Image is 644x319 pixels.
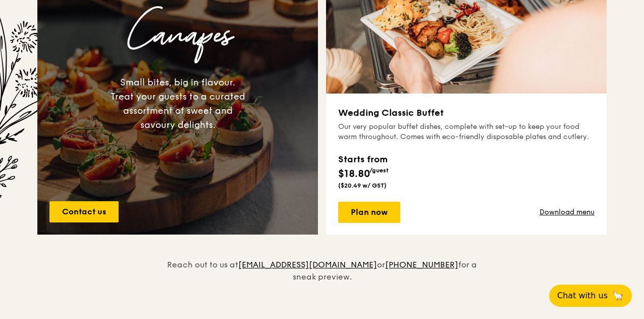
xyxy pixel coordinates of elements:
span: 🦙 [612,290,624,302]
button: Chat with us🦙 [549,285,632,307]
a: Download menu [540,207,595,217]
span: /guest [369,167,389,174]
div: ($20.49 w/ GST) [338,181,389,190]
div: Reach out to us at or for a sneak preview. [160,235,484,283]
a: Contact us [49,201,119,222]
div: Our very popular buffet dishes, complete with set-up to keep your food warm throughout. Comes wit... [338,122,595,142]
div: Small bites, big in flavour. Treat your guests to a curated assortment of sweet and savoury delig... [110,75,245,132]
div: Starts from [338,152,389,166]
h3: Canapes [45,3,310,67]
span: Chat with us [557,290,608,302]
a: [EMAIL_ADDRESS][DOMAIN_NAME] [238,260,377,269]
h3: Wedding Classic Buffet [338,106,595,120]
a: Plan now [338,202,400,223]
a: [PHONE_NUMBER] [385,260,458,269]
div: $18.80 [338,152,389,181]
